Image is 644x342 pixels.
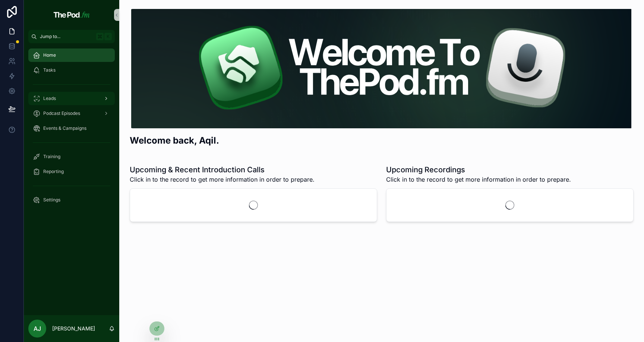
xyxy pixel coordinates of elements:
[386,175,571,184] span: Click in to the record to get more information in order to prepare.
[28,193,115,207] a: Settings
[43,197,60,203] span: Settings
[24,43,119,216] div: scrollable content
[28,48,115,62] a: Home
[28,165,115,178] a: Reporting
[51,9,91,21] img: App logo
[130,175,315,184] span: Click in to the record to get more information in order to prepare.
[28,107,115,120] a: Podcast Episodes
[43,154,60,160] span: Training
[28,122,115,135] a: Events & Campaigns
[43,110,80,116] span: Podcast Episodes
[43,67,56,73] span: Tasks
[43,125,86,131] span: Events & Campaigns
[28,63,115,77] a: Tasks
[40,34,93,40] span: Jump to...
[130,164,315,175] h1: Upcoming & Recent Introduction Calls
[105,34,111,40] span: K
[130,134,219,147] h2: Welcome back, Aqil.
[28,30,115,43] button: Jump to...K
[386,164,571,175] h1: Upcoming Recordings
[43,169,64,175] span: Reporting
[34,324,41,333] span: AJ
[52,325,95,332] p: [PERSON_NAME]
[43,52,56,58] span: Home
[43,95,56,101] span: Leads
[28,92,115,105] a: Leads
[28,150,115,163] a: Training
